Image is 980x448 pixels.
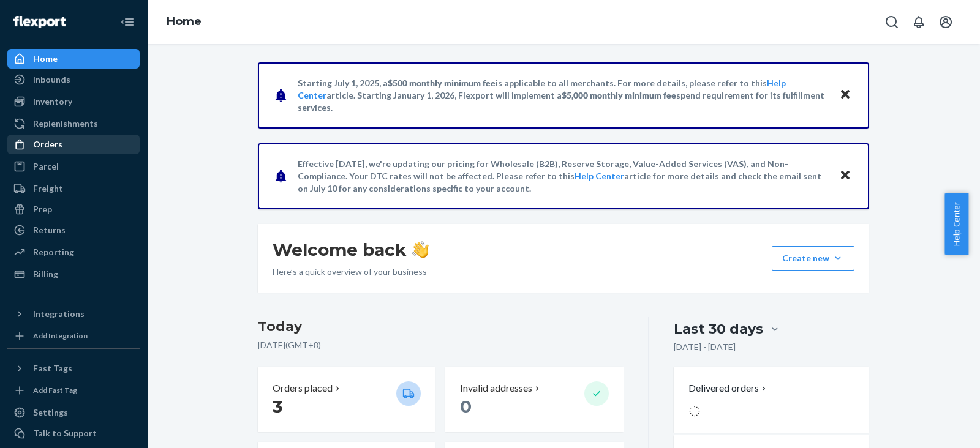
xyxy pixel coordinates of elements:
[115,10,140,34] button: Close Navigation
[33,182,63,195] div: Freight
[562,90,676,100] span: $5,000 monthly minimum fee
[258,317,624,337] h3: Today
[298,77,827,114] p: Starting July 1, 2025, a is applicable to all merchants. For more details, please refer to this a...
[33,427,97,439] div: Talk to Support
[33,160,59,173] div: Parcel
[674,341,736,353] p: [DATE] - [DATE]
[7,383,140,398] a: Add Fast Tag
[33,203,52,215] div: Prep
[7,424,140,443] button: Talk to Support
[33,406,68,419] div: Settings
[7,242,140,262] a: Reporting
[33,330,88,341] div: Add Integration
[7,179,140,198] a: Freight
[7,359,140,378] button: Fast Tags
[880,10,904,34] button: Open Search Box
[575,171,624,181] a: Help Center
[33,362,72,375] div: Fast Tags
[837,86,853,104] button: Close
[7,304,140,324] button: Integrations
[460,396,472,417] span: 0
[388,78,496,88] span: $500 monthly minimum fee
[688,381,769,395] button: Delivered orders
[167,15,202,28] a: Home
[674,319,763,338] div: Last 30 days
[772,246,854,271] button: Create new
[273,381,333,395] p: Orders placed
[412,241,429,258] img: hand-wave emoji
[13,16,66,28] img: Flexport logo
[33,385,77,395] div: Add Fast Tag
[157,4,211,40] ol: breadcrumbs
[7,92,140,111] a: Inventory
[33,138,62,151] div: Orders
[33,268,58,280] div: Billing
[7,70,140,89] a: Inbounds
[7,114,140,133] a: Replenishments
[7,264,140,284] a: Billing
[33,118,98,130] div: Replenishments
[33,53,58,65] div: Home
[944,193,968,255] button: Help Center
[33,246,74,258] div: Reporting
[258,339,624,351] p: [DATE] ( GMT+8 )
[33,308,85,320] div: Integrations
[298,158,827,195] p: Effective [DATE], we're updating our pricing for Wholesale (B2B), Reserve Storage, Value-Added Se...
[7,403,140,422] a: Settings
[837,167,853,185] button: Close
[33,224,66,236] div: Returns
[7,200,140,219] a: Prep
[7,157,140,176] a: Parcel
[460,381,532,395] p: Invalid addresses
[933,10,958,34] button: Open account menu
[33,73,70,86] div: Inbounds
[7,49,140,69] a: Home
[445,367,623,432] button: Invalid addresses 0
[33,95,72,108] div: Inventory
[273,239,429,261] h1: Welcome back
[273,266,429,278] p: Here’s a quick overview of your business
[7,135,140,154] a: Orders
[7,329,140,343] a: Add Integration
[273,396,282,417] span: 3
[7,220,140,240] a: Returns
[258,367,435,432] button: Orders placed 3
[907,10,931,34] button: Open notifications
